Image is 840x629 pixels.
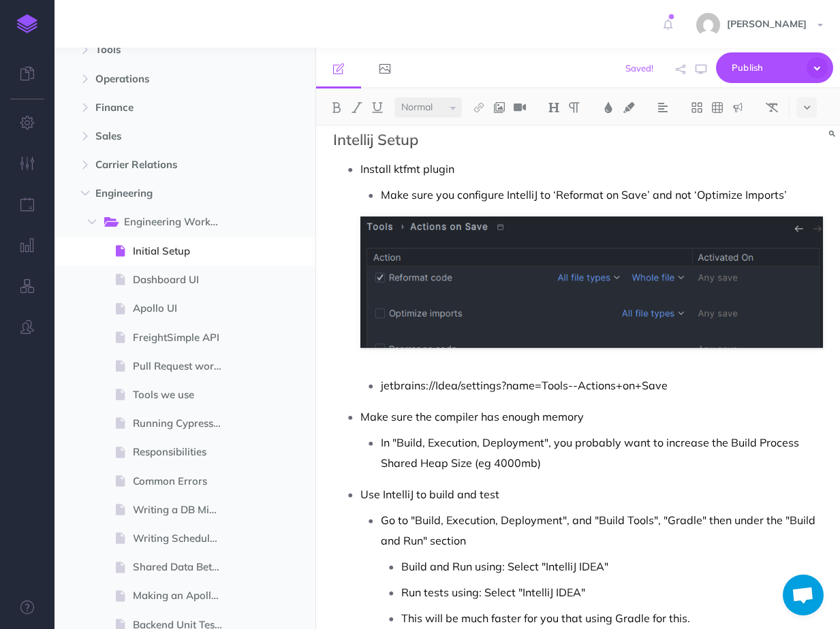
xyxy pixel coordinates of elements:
img: Text color button [602,102,615,113]
img: Alignment dropdown menu button [657,102,669,113]
span: Operations [95,71,217,87]
span: Finance [95,99,217,116]
span: Running Cypress Tests Against Preprod [133,415,234,432]
span: Apollo UI [133,300,234,317]
span: Responsibilities [133,444,234,460]
span: Publish [732,57,800,78]
p: Install ktfmt plugin [360,159,823,179]
img: Add video button [514,102,526,113]
img: Create table button [711,102,724,113]
p: Build and Run using: Select "IntelliJ IDEA" [401,556,823,577]
img: Paragraph button [568,102,580,113]
img: Underline button [371,102,384,113]
img: Headings dropdown button [548,102,560,113]
span: Engineering Workflow [124,214,235,231]
p: Run tests using: Select "IntelliJ IDEA" [401,582,823,602]
span: FreightSimple API [133,329,234,346]
span: Tools [95,42,217,58]
img: Clear styles button [766,102,778,113]
span: Writing Scheduled Tasks and Backfills [133,530,234,547]
p: Make sure the compiler has enough memory [360,406,823,427]
p: jetbrains://Idea/settings?name=Tools--Actions+on+Save [381,375,823,396]
p: In "Build, Execution, Deployment", you probably want to increase the Build Process Shared Heap Si... [381,432,823,473]
span: Saved! [625,63,653,74]
img: Text background color button [623,102,635,113]
p: Go to "Build, Execution, Deployment", and "Build Tools", "Gradle" then under the "Build and Run" ... [381,510,823,551]
h2: Intellij Setup [333,131,823,148]
img: Italic button [351,102,363,113]
a: Open chat [783,575,824,615]
img: Callout dropdown menu button [732,102,744,113]
span: Carrier Relations [95,157,217,173]
img: logo-mark.svg [17,14,37,33]
img: e2c8ac90fceaec83622672e373184af8.jpg [696,13,720,37]
img: Bold button [330,102,343,113]
span: Tools we use [133,387,234,403]
span: Engineering [95,185,217,201]
span: Pull Request workflow [133,358,234,374]
span: Dashboard UI [133,272,234,288]
p: This will be much faster for you that using Gradle for this. [401,608,823,628]
p: Use IntelliJ to build and test [360,484,823,504]
span: Making an Apollo API Change [133,587,234,604]
img: eHq17rtARHtoKUmclo63.png [360,216,823,348]
span: Common Errors [133,473,234,489]
span: Writing a DB Migration [133,502,234,518]
span: Initial Setup [133,243,234,259]
span: Shared Data Between Backend and Frontend [133,559,234,575]
span: [PERSON_NAME] [720,18,813,30]
span: Sales [95,128,217,144]
p: Make sure you configure IntelliJ to ‘Reformat on Save’ and not ‘Optimize Imports’ [381,184,823,205]
button: Publish [716,52,833,83]
img: Link button [473,102,485,113]
img: Add image button [493,102,505,113]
